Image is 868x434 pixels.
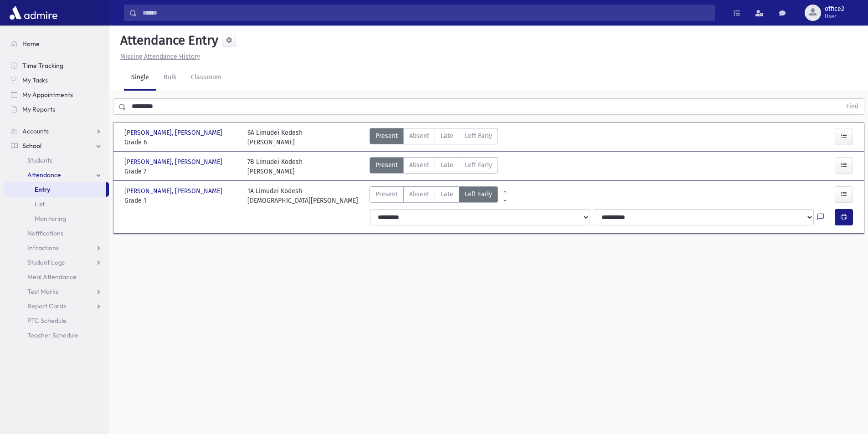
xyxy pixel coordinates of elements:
span: Monitoring [35,214,66,223]
a: Monitoring [4,211,109,226]
span: Absent [409,160,429,170]
a: Attendance [4,168,109,182]
span: Attendance [27,171,61,179]
span: [PERSON_NAME], [PERSON_NAME] [124,128,224,138]
a: Time Tracking [4,58,109,73]
a: Single [124,65,156,91]
span: Home [22,40,40,48]
a: Bulk [156,65,184,91]
span: My Reports [22,105,55,113]
span: PTC Schedule [27,317,67,325]
a: My Appointments [4,87,109,102]
a: Report Cards [4,299,109,313]
a: Home [4,36,109,51]
span: Left Early [465,160,492,170]
span: Late [441,131,453,141]
h5: Attendance Entry [117,33,218,48]
div: AttTypes [370,186,498,205]
span: Time Tracking [22,61,63,70]
span: Grade 1 [124,196,238,205]
a: PTC Schedule [4,313,109,328]
div: AttTypes [370,128,498,147]
span: Meal Attendance [27,273,77,281]
span: Late [441,189,453,199]
a: Notifications [4,226,109,240]
a: List [4,197,109,211]
span: Students [27,156,52,164]
span: Late [441,160,453,170]
div: AttTypes [370,157,498,176]
a: My Reports [4,102,109,117]
a: My Tasks [4,73,109,87]
span: Notifications [27,229,63,237]
div: 6A Limudei Kodesh [PERSON_NAME] [247,128,303,147]
span: Absent [409,131,429,141]
div: 1A Limudei Kodesh [DEMOGRAPHIC_DATA][PERSON_NAME] [247,186,358,205]
span: Teacher Schedule [27,331,78,339]
span: Infractions [27,244,59,252]
a: Classroom [184,65,229,91]
span: School [22,142,41,150]
span: Present [375,189,398,199]
span: Grade 7 [124,167,238,176]
span: My Tasks [22,76,48,84]
img: AdmirePro [7,4,60,22]
span: Present [375,160,398,170]
span: [PERSON_NAME], [PERSON_NAME] [124,186,224,196]
span: [PERSON_NAME], [PERSON_NAME] [124,157,224,167]
a: School [4,138,109,153]
span: My Appointments [22,91,73,99]
span: Absent [409,189,429,199]
a: Students [4,153,109,168]
span: List [35,200,45,208]
a: Student Logs [4,255,109,270]
span: Left Early [465,189,492,199]
span: Present [375,131,398,141]
a: Missing Attendance History [117,53,200,61]
a: Teacher Schedule [4,328,109,342]
span: Left Early [465,131,492,141]
u: Missing Attendance History [120,53,200,61]
button: Find [841,99,864,114]
a: Test Marks [4,284,109,299]
a: Meal Attendance [4,270,109,284]
a: Infractions [4,240,109,255]
span: User [825,13,844,20]
a: Entry [4,182,106,197]
span: Report Cards [27,302,66,310]
div: 7B Limudei Kodesh [PERSON_NAME] [247,157,303,176]
span: Student Logs [27,258,65,266]
span: Grade 6 [124,138,238,147]
span: office2 [825,5,844,13]
span: Accounts [22,127,49,135]
a: Accounts [4,124,109,138]
input: Search [137,5,714,21]
span: Test Marks [27,287,58,296]
span: Entry [35,185,50,194]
